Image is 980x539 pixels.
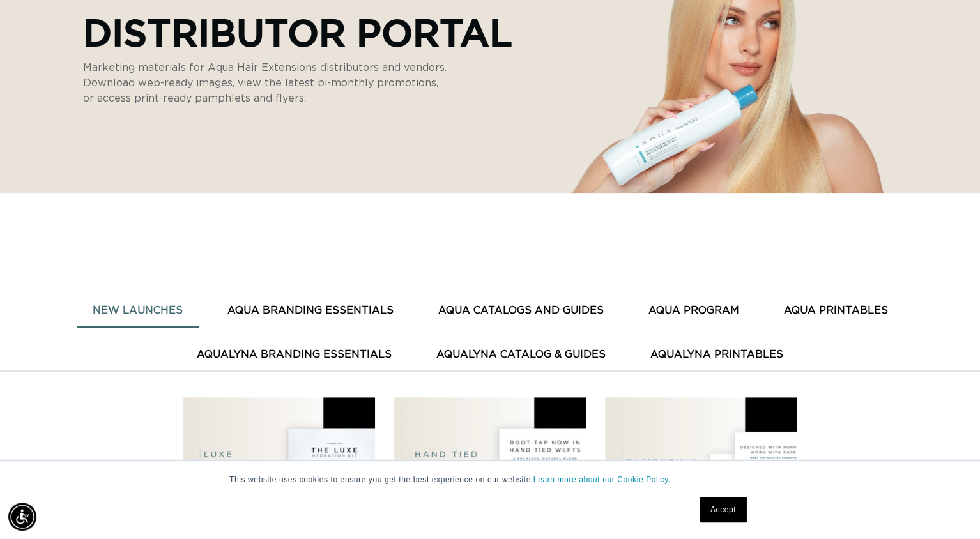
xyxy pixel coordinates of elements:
button: AQUA PROGRAM [632,295,755,326]
button: New Launches [77,295,199,326]
p: Distributor Portal [83,10,512,54]
button: AQUA PRINTABLES [768,295,904,326]
button: AQUA BRANDING ESSENTIALS [211,295,410,326]
div: Accessibility Menu [8,503,36,531]
p: This website uses cookies to ensure you get the best experience on our website. [229,474,751,485]
button: AquaLyna Printables [634,339,799,370]
a: Learn more about our Cookie Policy. [533,475,671,484]
a: Accept [700,497,747,522]
button: AQUA CATALOGS AND GUIDES [422,295,620,326]
button: AquaLyna Catalog & Guides [420,339,622,370]
button: AquaLyna Branding Essentials [181,339,408,370]
p: Marketing materials for Aqua Hair Extensions distributors and vendors. Download web-ready images,... [83,60,447,106]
